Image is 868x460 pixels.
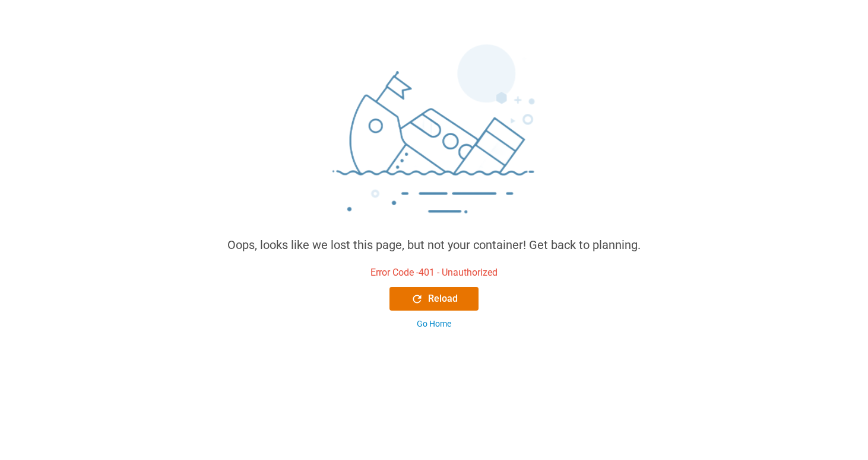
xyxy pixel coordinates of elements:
div: Error Code - 401 - Unauthorized [370,266,498,280]
button: Reload [389,287,479,311]
img: sinking_ship.png [256,39,612,236]
div: Reload [411,292,458,306]
div: Oops, looks like we lost this page, but not your container! Get back to planning. [227,236,641,254]
button: Go Home [389,318,479,330]
div: Go Home [417,318,451,330]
